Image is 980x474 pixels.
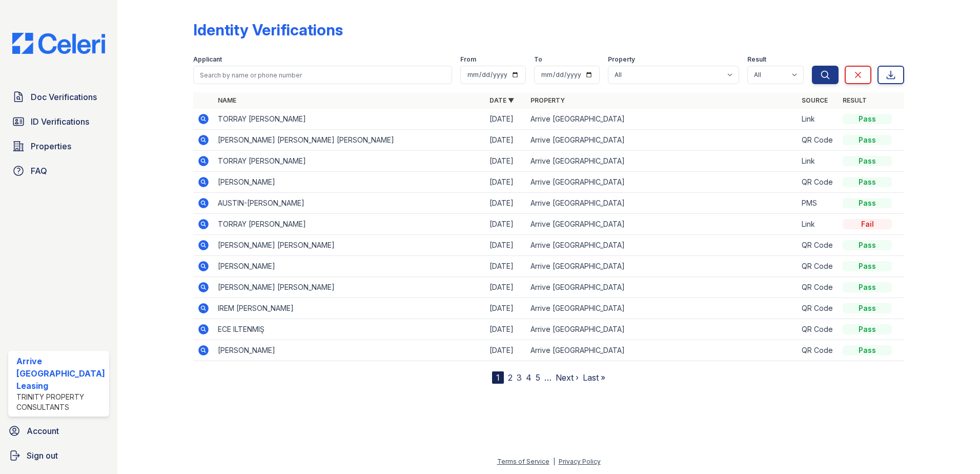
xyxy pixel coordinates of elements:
div: 1 [492,371,504,384]
div: Pass [843,282,892,292]
td: QR Code [798,277,839,298]
td: Arrive [GEOGRAPHIC_DATA] [526,214,798,235]
span: … [544,371,552,384]
div: | [553,458,555,465]
td: [PERSON_NAME] [214,172,485,193]
td: [DATE] [485,277,526,298]
td: [DATE] [485,214,526,235]
td: TORRAY [PERSON_NAME] [214,214,485,235]
td: [DATE] [485,172,526,193]
span: Sign out [27,449,58,462]
span: ID Verifications [31,115,89,128]
div: Pass [843,324,892,334]
td: QR Code [798,298,839,319]
a: Result [843,96,867,104]
div: Pass [843,114,892,124]
td: [DATE] [485,193,526,214]
td: QR Code [798,340,839,361]
td: TORRAY [PERSON_NAME] [214,109,485,130]
a: 5 [536,372,540,383]
td: [DATE] [485,256,526,277]
td: TORRAY [PERSON_NAME] [214,151,485,172]
div: Pass [843,135,892,145]
td: [DATE] [485,340,526,361]
a: Date ▼ [489,96,514,104]
a: Properties [8,136,109,156]
span: Properties [31,140,71,152]
td: QR Code [798,235,839,256]
td: [DATE] [485,298,526,319]
td: [DATE] [485,109,526,130]
a: Property [530,96,565,104]
td: ECE ILTENMIŞ [214,319,485,340]
a: ID Verifications [8,111,109,132]
div: Pass [843,261,892,271]
td: [PERSON_NAME] [PERSON_NAME] [PERSON_NAME] [214,130,485,151]
input: Search by name or phone number [193,66,453,84]
div: Identity Verifications [193,21,343,39]
td: [DATE] [485,319,526,340]
td: [PERSON_NAME] [214,340,485,361]
td: QR Code [798,256,839,277]
td: [DATE] [485,130,526,151]
td: QR Code [798,130,839,151]
td: Link [798,109,839,130]
td: [PERSON_NAME] [214,256,485,277]
a: Terms of Service [497,458,549,465]
div: Pass [843,240,892,250]
label: Applicant [193,55,222,64]
td: Arrive [GEOGRAPHIC_DATA] [526,277,798,298]
img: CE_Logo_Blue-a8612792a0a2168367f1c8372b55b34899dd931a85d93a1a3d3e32e68fde9ad4.png [4,33,113,54]
a: 2 [508,372,513,383]
a: 3 [517,372,522,383]
div: Arrive [GEOGRAPHIC_DATA] Leasing [16,355,105,392]
div: Pass [843,198,892,208]
a: Sign out [4,445,113,466]
div: Pass [843,156,892,166]
td: Arrive [GEOGRAPHIC_DATA] [526,130,798,151]
div: Fail [843,219,892,229]
td: [PERSON_NAME] [PERSON_NAME] [214,277,485,298]
a: Doc Verifications [8,87,109,107]
span: FAQ [31,165,47,177]
td: PMS [798,193,839,214]
a: Privacy Policy [559,458,601,465]
td: Arrive [GEOGRAPHIC_DATA] [526,151,798,172]
td: Arrive [GEOGRAPHIC_DATA] [526,298,798,319]
td: Arrive [GEOGRAPHIC_DATA] [526,235,798,256]
a: Last » [583,372,605,383]
td: [DATE] [485,151,526,172]
td: Arrive [GEOGRAPHIC_DATA] [526,109,798,130]
td: IREM [PERSON_NAME] [214,298,485,319]
label: Property [608,55,635,64]
div: Pass [843,177,892,187]
div: Pass [843,303,892,313]
td: Arrive [GEOGRAPHIC_DATA] [526,172,798,193]
span: Account [27,425,59,437]
label: Result [747,55,766,64]
td: Arrive [GEOGRAPHIC_DATA] [526,340,798,361]
a: Source [802,96,828,104]
td: Arrive [GEOGRAPHIC_DATA] [526,319,798,340]
a: Name [218,96,236,104]
span: Doc Verifications [31,91,97,103]
td: QR Code [798,319,839,340]
div: Trinity Property Consultants [16,392,105,412]
div: Pass [843,345,892,355]
label: From [460,55,476,64]
td: QR Code [798,172,839,193]
td: [DATE] [485,235,526,256]
td: AUSTIN-[PERSON_NAME] [214,193,485,214]
a: 4 [526,372,532,383]
label: To [534,55,542,64]
td: Link [798,214,839,235]
a: Account [4,421,113,441]
td: Link [798,151,839,172]
a: Next › [556,372,579,383]
td: [PERSON_NAME] [PERSON_NAME] [214,235,485,256]
a: FAQ [8,161,109,181]
td: Arrive [GEOGRAPHIC_DATA] [526,193,798,214]
td: Arrive [GEOGRAPHIC_DATA] [526,256,798,277]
